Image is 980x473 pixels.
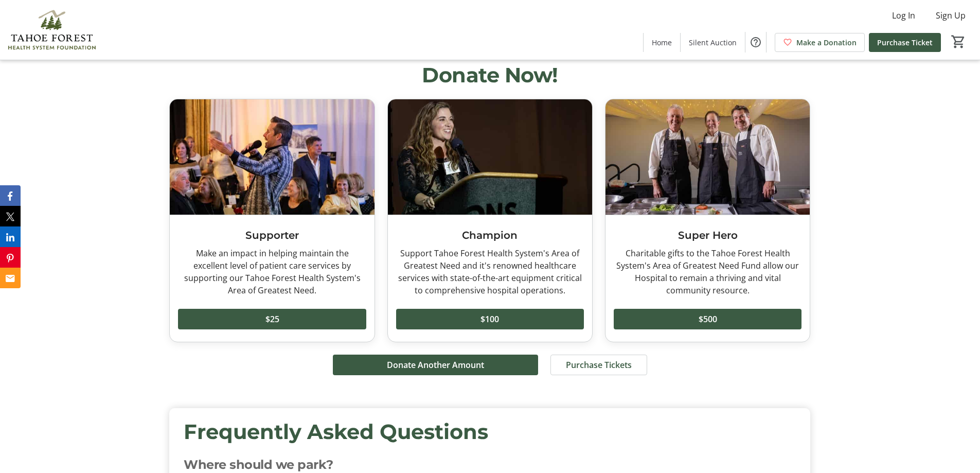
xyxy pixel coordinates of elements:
[178,247,366,296] div: Make an impact in helping maintain the excellent level of patient care services by supporting our...
[877,37,933,48] span: Purchase Ticket
[396,247,584,296] div: Support Tahoe Forest Health System's Area of Greatest Need and it's renowned healthcare services ...
[775,33,865,52] a: Make a Donation
[869,33,941,52] a: Purchase Ticket
[550,355,647,375] button: Purchase Tickets
[928,7,974,24] button: Sign Up
[681,33,745,52] a: Silent Auction
[614,309,801,329] button: $500
[169,60,810,91] h2: Donate Now!
[689,37,737,48] span: Silent Auction
[333,355,538,375] button: Donate Another Amount
[699,313,717,325] span: $500
[387,359,484,371] span: Donate Another Amount
[884,7,923,24] button: Log In
[745,32,766,52] button: Help
[6,4,98,56] img: Tahoe Forest Health System Foundation's Logo
[644,33,680,52] a: Home
[388,99,592,214] img: Champion
[480,313,499,325] span: $100
[949,32,968,51] button: Cart
[170,99,374,214] img: Supporter
[614,227,801,243] h3: Super Hero
[936,9,966,22] span: Sign Up
[566,359,632,371] span: Purchase Tickets
[614,247,801,296] div: Charitable gifts to the Tahoe Forest Health System's Area of Greatest Need Fund allow our Hospita...
[396,227,584,243] h3: Champion
[396,309,584,329] button: $100
[265,313,279,325] span: $25
[605,99,810,214] img: Super Hero
[892,9,915,22] span: Log In
[184,416,796,447] div: Frequently Asked Questions
[652,37,672,48] span: Home
[796,37,857,48] span: Make a Donation
[178,309,366,329] button: $25
[178,227,366,243] h3: Supporter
